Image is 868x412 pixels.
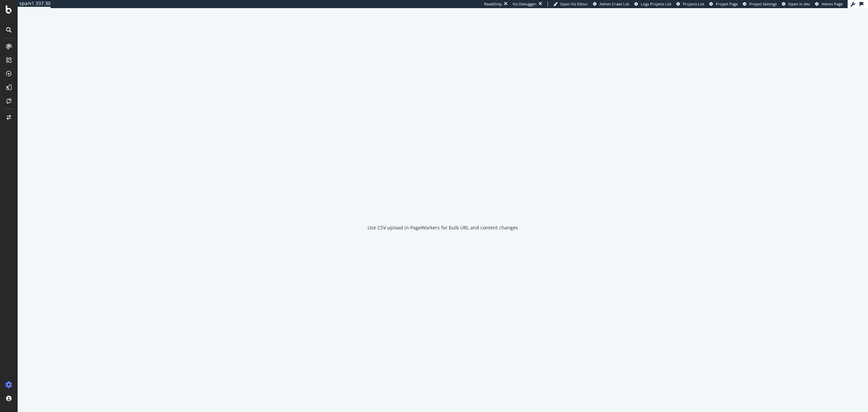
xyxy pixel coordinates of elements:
span: Admin Crawl List [599,1,629,6]
a: Admin Page [815,1,843,7]
a: Open in dev [782,1,810,7]
span: Projects List [683,1,704,6]
span: Project Settings [749,1,777,6]
a: Open Viz Editor [553,1,588,7]
span: Project Page [716,1,738,6]
div: ReadOnly: [484,1,502,7]
div: Viz Debugger: [513,1,537,7]
span: Open Viz Editor [560,1,588,6]
span: Admin Page [822,1,843,6]
span: Open in dev [788,1,810,6]
a: Project Settings [743,1,777,7]
a: Logs Projects List [634,1,671,7]
div: Use CSV upload in PageWorkers for bulk URL and content changes [368,224,518,231]
a: Projects List [676,1,704,7]
span: Logs Projects List [641,1,671,6]
a: Project Page [709,1,738,7]
div: animation [418,189,467,213]
a: Admin Crawl List [593,1,629,7]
